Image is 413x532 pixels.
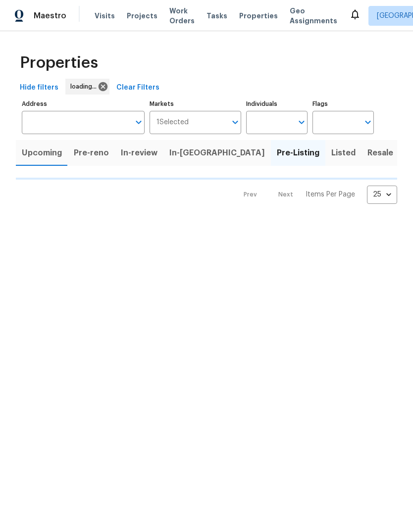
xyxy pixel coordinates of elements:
[121,146,157,160] span: In-review
[132,115,146,129] button: Open
[112,79,163,97] button: Clear Filters
[331,146,356,160] span: Listed
[239,11,278,21] span: Properties
[16,79,62,97] button: Hide filters
[228,115,242,129] button: Open
[277,146,319,160] span: Pre-Listing
[22,146,62,160] span: Upcoming
[367,182,397,207] div: 25
[150,101,242,107] label: Markets
[246,101,308,107] label: Individuals
[22,101,145,107] label: Address
[169,146,265,160] span: In-[GEOGRAPHIC_DATA]
[367,146,393,160] span: Resale
[169,6,195,26] span: Work Orders
[306,190,355,199] p: Items Per Page
[234,186,397,204] nav: Pagination Navigation
[295,115,309,129] button: Open
[290,6,337,26] span: Geo Assignments
[95,11,115,21] span: Visits
[156,118,189,127] span: 1 Selected
[34,11,66,21] span: Maestro
[65,79,109,95] div: loading...
[74,146,109,160] span: Pre-reno
[206,12,227,19] span: Tasks
[70,82,101,92] span: loading...
[20,82,58,94] span: Hide filters
[20,58,98,68] span: Properties
[127,11,157,21] span: Projects
[312,101,374,107] label: Flags
[361,115,375,129] button: Open
[116,82,159,94] span: Clear Filters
